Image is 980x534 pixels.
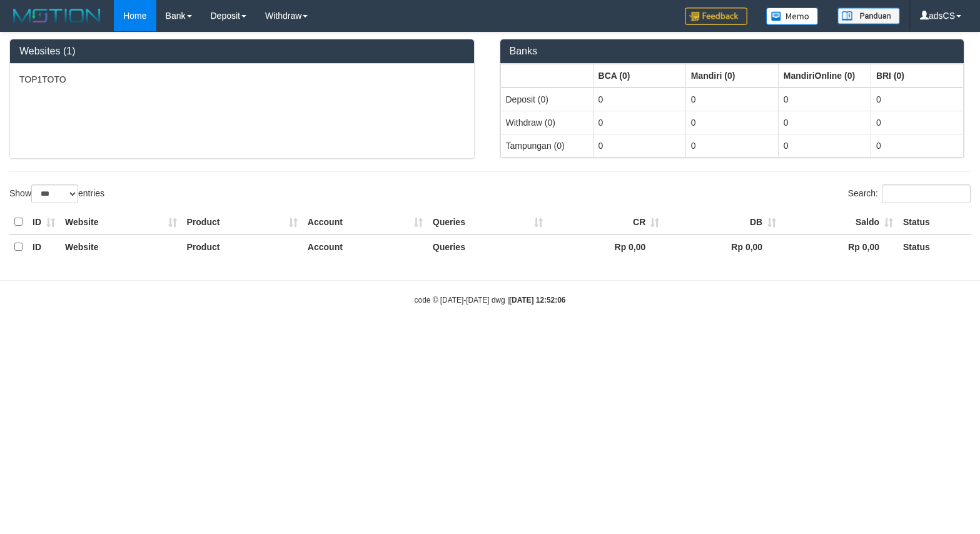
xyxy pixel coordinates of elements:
[871,111,963,134] td: 0
[685,64,778,88] th: Group: activate to sort column ascending
[871,88,963,111] td: 0
[548,210,665,234] th: CR
[837,8,900,24] img: panduan.png
[500,64,593,88] th: Group: activate to sort column ascending
[871,134,963,157] td: 0
[500,88,593,111] td: Deposit (0)
[781,210,898,234] th: Saldo
[778,88,871,111] td: 0
[509,296,565,305] strong: [DATE] 12:52:06
[778,111,871,134] td: 0
[500,134,593,157] td: Tampungan (0)
[500,111,593,134] td: Withdraw (0)
[31,184,78,203] select: Showentries
[28,210,60,234] th: ID
[415,296,566,305] small: code © [DATE]-[DATE] dwg |
[593,88,685,111] td: 0
[664,234,781,259] th: Rp 0,00
[548,234,665,259] th: Rp 0,00
[882,184,971,203] input: Search:
[19,46,465,57] h3: Websites (1)
[685,88,778,111] td: 0
[303,210,428,234] th: Account
[9,184,104,203] label: Show entries
[19,73,465,86] p: TOP1TOTO
[778,134,871,157] td: 0
[781,234,898,259] th: Rp 0,00
[510,46,955,57] h3: Banks
[871,64,963,88] th: Group: activate to sort column ascending
[303,234,428,259] th: Account
[685,8,747,25] img: Feedback.jpg
[898,234,971,259] th: Status
[685,134,778,157] td: 0
[848,184,971,203] label: Search:
[685,111,778,134] td: 0
[9,6,104,25] img: MOTION_logo.png
[28,234,60,259] th: ID
[766,8,819,25] img: Button%20Memo.svg
[898,210,971,234] th: Status
[664,210,781,234] th: DB
[428,210,548,234] th: Queries
[593,134,685,157] td: 0
[60,234,182,259] th: Website
[593,64,685,88] th: Group: activate to sort column ascending
[778,64,871,88] th: Group: activate to sort column ascending
[593,111,685,134] td: 0
[60,210,182,234] th: Website
[182,210,303,234] th: Product
[428,234,548,259] th: Queries
[182,234,303,259] th: Product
